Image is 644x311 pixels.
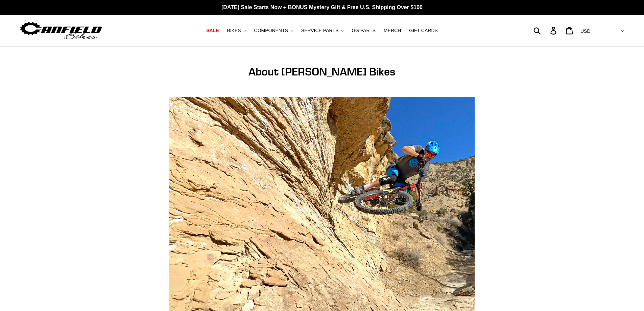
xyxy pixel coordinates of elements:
img: Canfield Bikes [19,20,103,41]
span: MERCH [384,28,401,34]
span: GIFT CARDS [409,28,438,34]
button: COMPONENTS [251,26,296,35]
span: SERVICE PARTS [301,28,338,34]
a: GG PARTS [348,26,379,35]
span: BIKES [227,28,241,34]
button: BIKES [223,26,249,35]
button: SERVICE PARTS [298,26,347,35]
a: MERCH [380,26,404,35]
span: SALE [206,28,219,34]
span: GG PARTS [352,28,376,34]
h1: About [PERSON_NAME] Bikes [169,65,475,78]
input: Search [537,23,554,38]
a: GIFT CARDS [406,26,441,35]
span: COMPONENTS [254,28,288,34]
a: SALE [203,26,222,35]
